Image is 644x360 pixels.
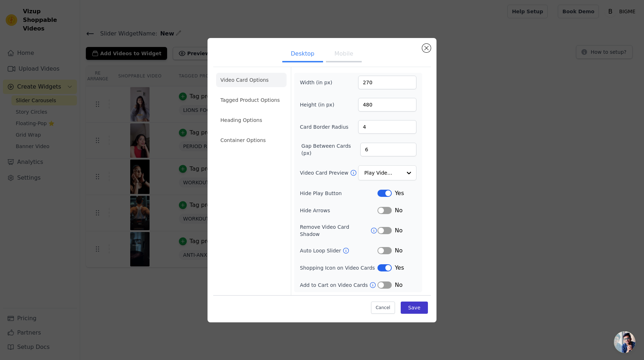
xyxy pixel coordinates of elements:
[300,123,348,131] label: Card Border Radius
[395,264,404,272] span: Yes
[216,113,287,127] li: Heading Options
[300,264,377,271] label: Shopping Icon on Video Cards
[216,133,287,147] li: Container Options
[395,246,402,255] span: No
[300,247,342,254] label: Auto Loop Slider
[395,226,402,235] span: No
[371,302,395,314] button: Cancel
[216,93,287,107] li: Tagged Product Options
[395,281,402,289] span: No
[395,189,404,198] span: Yes
[422,44,431,52] button: Close modal
[300,169,350,176] label: Video Card Preview
[300,101,339,108] label: Height (in px)
[300,79,339,86] label: Width (in px)
[301,142,360,157] label: Gap Between Cards (px)
[300,190,377,197] label: Hide Play Button
[401,302,428,314] button: Save
[614,331,635,353] a: Open chat
[216,73,287,87] li: Video Card Options
[300,281,369,289] label: Add to Cart on Video Cards
[282,47,323,62] button: Desktop
[326,47,362,62] button: Mobile
[300,207,377,214] label: Hide Arrows
[300,223,370,238] label: Remove Video Card Shadow
[395,206,402,215] span: No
